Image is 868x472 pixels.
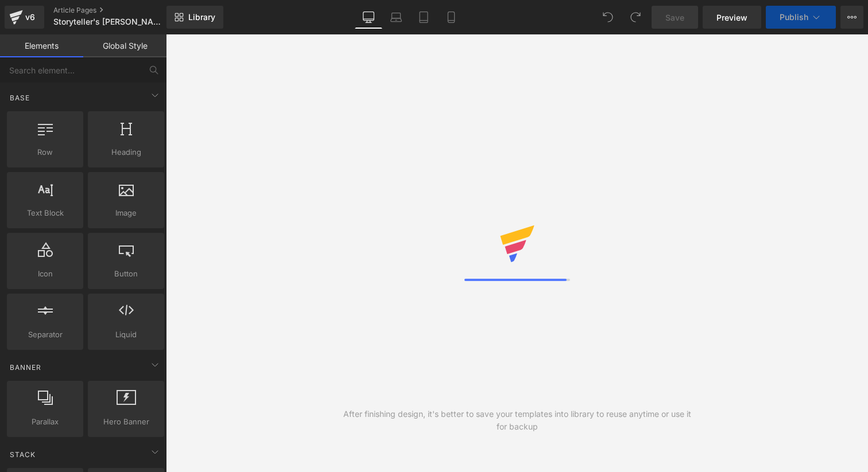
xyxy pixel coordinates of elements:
a: Article Pages [53,6,185,15]
span: Liquid [91,329,161,341]
span: Parallax [10,416,80,428]
div: v6 [23,10,37,25]
a: Mobile [437,6,465,29]
a: Laptop [382,6,410,29]
span: Publish [780,13,808,22]
span: Save [665,11,684,24]
button: More [840,6,863,29]
a: Desktop [355,6,382,29]
span: Library [188,12,215,22]
span: Stack [9,449,37,460]
span: Base [9,92,31,103]
span: Separator [10,329,80,341]
div: After finishing design, it's better to save your templates into library to reuse anytime or use i... [342,408,693,433]
span: Hero Banner [91,416,161,428]
span: Image [91,207,161,219]
button: Redo [624,6,647,29]
button: Undo [596,6,619,29]
span: Row [10,146,80,158]
button: Publish [766,6,836,29]
span: Icon [10,268,80,280]
span: Banner [9,362,42,373]
span: Heading [91,146,161,158]
span: Text Block [10,207,80,219]
a: Preview [703,6,761,29]
a: New Library [166,6,223,29]
a: Tablet [410,6,437,29]
span: Preview [716,11,747,24]
span: Storyteller's [PERSON_NAME] named "Top Operations Leader" by Birmingham Business Journal [53,17,164,26]
a: v6 [5,6,44,29]
a: Global Style [83,34,166,57]
span: Button [91,268,161,280]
